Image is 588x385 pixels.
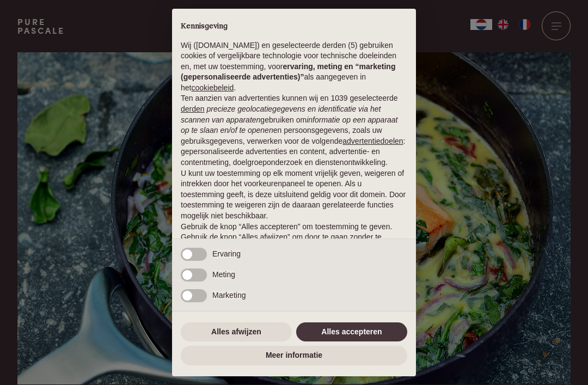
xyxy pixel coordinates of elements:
em: precieze geolocatiegegevens en identificatie via het scannen van apparaten [181,105,381,124]
button: Alles afwijzen [181,322,292,342]
em: informatie op een apparaat op te slaan en/of te openen [181,115,398,135]
p: Ten aanzien van advertenties kunnen wij en 1039 geselecteerde gebruiken om en persoonsgegevens, z... [181,93,407,168]
p: Wij ([DOMAIN_NAME]) en geselecteerde derden (5) gebruiken cookies of vergelijkbare technologie vo... [181,40,407,94]
button: Alles accepteren [296,322,407,342]
span: Ervaring [212,249,241,258]
span: Meting [212,270,235,279]
strong: ervaring, meting en “marketing (gepersonaliseerde advertenties)” [181,62,395,82]
span: Marketing [212,291,246,300]
h2: Kennisgeving [181,22,407,32]
p: Gebruik de knop “Alles accepteren” om toestemming te geven. Gebruik de knop “Alles afwijzen” om d... [181,222,407,254]
p: U kunt uw toestemming op elk moment vrijelijk geven, weigeren of intrekken door het voorkeurenpan... [181,168,407,222]
a: cookiebeleid [191,83,234,92]
button: Meer informatie [181,346,407,365]
button: derden [181,104,205,115]
button: advertentiedoelen [342,136,403,147]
